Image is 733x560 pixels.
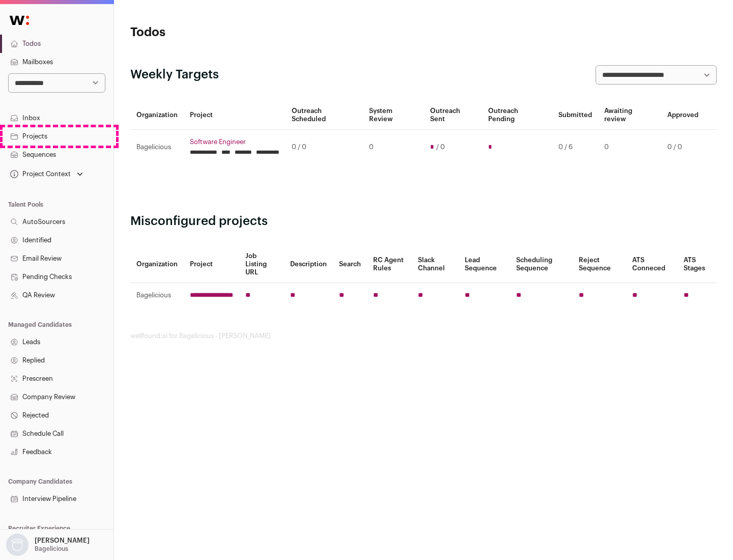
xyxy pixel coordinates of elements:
[286,130,363,165] td: 0 / 0
[190,138,279,146] a: Software Engineer
[130,24,326,41] h1: Todos
[482,101,552,130] th: Outreach Pending
[130,283,184,308] td: Bagelicious
[363,130,424,165] td: 0
[412,246,459,283] th: Slack Channel
[459,246,510,283] th: Lead Sequence
[130,213,717,230] h2: Misconfigured projects
[436,143,445,151] span: / 0
[552,101,598,130] th: Submitted
[678,246,717,283] th: ATS Stages
[35,545,68,553] p: Bagelicious
[35,537,90,545] p: [PERSON_NAME]
[510,246,573,283] th: Scheduling Sequence
[130,101,184,130] th: Organization
[130,130,184,165] td: Bagelicious
[661,130,704,165] td: 0 / 0
[626,246,677,283] th: ATS Conneced
[573,246,627,283] th: Reject Sequence
[552,130,598,165] td: 0 / 6
[6,534,29,556] img: nopic.png
[598,130,661,165] td: 0
[130,246,184,283] th: Organization
[4,534,92,556] button: Open dropdown
[367,246,411,283] th: RC Agent Rules
[8,170,71,178] div: Project Context
[8,167,85,181] button: Open dropdown
[130,332,717,340] footer: wellfound:ai for Bagelicious - [PERSON_NAME]
[239,246,284,283] th: Job Listing URL
[4,10,35,31] img: Wellfound
[284,246,333,283] th: Description
[286,101,363,130] th: Outreach Scheduled
[661,101,704,130] th: Approved
[598,101,661,130] th: Awaiting review
[424,101,483,130] th: Outreach Sent
[184,101,286,130] th: Project
[333,246,367,283] th: Search
[363,101,424,130] th: System Review
[130,67,219,83] h2: Weekly Targets
[184,246,239,283] th: Project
